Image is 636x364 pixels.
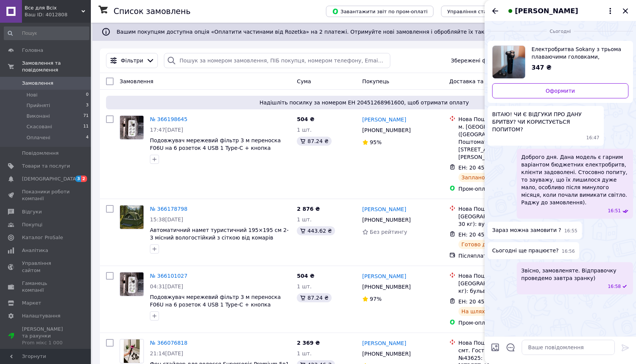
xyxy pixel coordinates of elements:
div: м. [GEOGRAPHIC_DATA] ([GEOGRAPHIC_DATA].), Поштомат №25052: вул. [STREET_ADDRESS] (маг. [PERSON_N... [458,123,548,161]
div: [PHONE_NUMBER] [361,348,412,359]
span: 504 ₴ [297,273,314,279]
a: Переглянути товар [492,45,628,79]
span: 16:56 12.10.2025 [562,248,575,255]
span: Подовжувач мережевий фільтр 3 м переноска F06U на 6 розеток 4 USB 1 Type-C + кнопка відключення б... [150,294,281,315]
span: Скасовані [26,123,52,130]
button: [PERSON_NAME] [506,6,615,16]
span: Фільтри [121,57,143,64]
a: Фото товару [120,339,144,363]
span: Товари та послуги [22,163,70,170]
div: Пром-оплата [458,185,548,193]
a: № 366101027 [150,273,187,279]
span: Управління сайтом [22,260,70,274]
div: 443.62 ₴ [297,226,335,235]
a: Фото товару [120,205,144,229]
div: [GEOGRAPHIC_DATA], №8 (до 30 кг): бульв. [STREET_ADDRESS] [458,280,548,295]
div: [PHONE_NUMBER] [361,282,412,292]
a: [PERSON_NAME] [362,339,406,347]
div: Пром-оплата [458,319,548,327]
span: 11 [83,123,89,130]
div: На шляху до одержувача [458,307,536,316]
span: 16:47 12.10.2025 [586,135,600,141]
span: ЕН: 20 4512 6896 1600 [458,165,522,171]
button: Відкрити шаблони відповідей [506,342,516,352]
span: Надішліть посилку за номером ЕН 20451268961600, щоб отримати оплату [109,99,619,106]
span: Покупці [22,221,42,228]
span: Управління статусами [447,9,505,14]
span: Замовлення [22,80,53,87]
a: Фото товару [120,115,144,140]
span: Все для Всіх [25,5,81,11]
div: Післяплата [458,252,548,260]
div: [PHONE_NUMBER] [361,215,412,225]
span: 3 [86,102,89,109]
span: Головна [22,47,43,54]
div: Ваш ID: 4012808 [25,11,91,18]
span: 15:38[DATE] [150,216,183,222]
div: 12.10.2025 [488,27,633,35]
span: ЕН: 20 4512 6875 1407 [458,232,522,238]
span: 3 [75,176,81,182]
span: 0 [86,92,89,98]
span: [PERSON_NAME] та рахунки [22,326,70,347]
span: Нові [26,92,37,98]
h1: Список замовлень [114,7,190,16]
img: Фото товару [124,339,139,363]
div: Нова Пошта [458,339,548,347]
a: Подовжувач мережевий фільтр 3 м переноска F06U на 6 розеток 4 USB 1 Type-C + кнопка відключення б... [150,137,281,159]
button: Управління статусами [441,6,511,17]
span: Звісно, замовленяте. Відправочку проведемо завтра зранку) [521,267,628,282]
div: [GEOGRAPHIC_DATA], №72 (до 30 кг): вул. [STREET_ADDRESS] [458,213,548,228]
div: Заплановано [458,173,501,182]
span: Замовлення [120,78,153,84]
img: 6598354887_w700_h500_elektrobritva-sokany-s.jpg [493,46,525,78]
span: 04:31[DATE] [150,283,183,289]
span: Доброго дня. Дана модель є гарним варіантом бюджетних електробритв, клієнти задоволені. Стосовно ... [521,153,628,206]
span: Виконані [26,113,50,120]
span: Каталог ProSale [22,234,63,241]
div: Готово до видачі [458,240,512,249]
span: Покупець [362,78,389,84]
div: Нова Пошта [458,115,548,123]
div: Prom мікс 1 000 [22,339,70,346]
div: 87.24 ₴ [297,137,331,146]
button: Назад [491,6,500,16]
button: Завантажити звіт по пром-оплаті [326,6,433,17]
span: 1 шт. [297,350,312,356]
img: Фото товару [120,272,143,296]
input: Пошук за номером замовлення, ПІБ покупця, номером телефону, Email, номером накладної [164,53,390,68]
span: Cума [297,78,311,84]
span: 347 ₴ [532,64,552,71]
span: 504 ₴ [297,116,314,122]
a: [PERSON_NAME] [362,205,406,213]
span: Оплачені [26,134,50,141]
span: 16:55 12.10.2025 [564,228,577,234]
span: [PERSON_NAME] [515,6,578,16]
span: Показники роботи компанії [22,188,70,202]
span: 16:51 12.10.2025 [608,208,621,214]
span: Без рейтингу [370,229,407,235]
span: 1 шт. [297,283,312,289]
span: Аналітика [22,247,48,254]
span: Сьогодні [547,28,574,35]
span: Маркет [22,300,41,306]
a: № 366178798 [150,206,187,212]
span: ВІТАЮ! ЧИ Є ВІДГУКИ ПРО ДАНУ БРИТВУ? ЧИ КОРИСТУЄТЬСЯ ПОПИТОМ? [492,110,599,133]
div: Нова Пошта [458,205,548,213]
div: [PHONE_NUMBER] [361,125,412,135]
a: Автоматичний намет туристичний 195×195 см 2-3 місний вологостійкий з сіткою від комарів [150,227,288,241]
a: [PERSON_NAME] [362,272,406,280]
span: 1 шт. [297,216,312,222]
a: [PERSON_NAME] [362,116,406,123]
span: ЕН: 20 4512 6853 4978 [458,299,522,305]
span: 2 [81,176,87,182]
span: 95% [370,139,382,145]
img: Фото товару [120,116,143,139]
a: № 366076818 [150,340,187,346]
span: 97% [370,296,382,302]
span: Гаманець компанії [22,280,70,294]
span: Повідомлення [22,150,59,157]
